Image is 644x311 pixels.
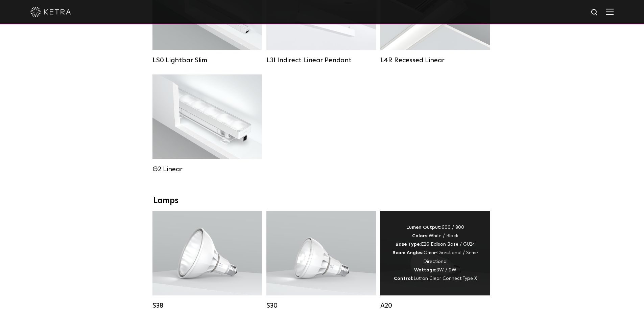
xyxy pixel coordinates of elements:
[591,8,599,17] img: search icon
[152,56,262,64] div: LS0 Lightbar Slim
[406,225,442,230] strong: Lumen Output:
[380,302,490,310] div: A20
[380,211,490,310] a: A20 Lumen Output:600 / 800Colors:White / BlackBase Type:E26 Edison Base / GU24Beam Angles:Omni-Di...
[152,74,262,173] a: G2 Linear Lumen Output:400 / 700 / 1000Colors:WhiteBeam Angles:Flood / [GEOGRAPHIC_DATA] / Narrow...
[152,302,262,310] div: S38
[413,276,477,281] span: Lutron Clear Connect Type X
[392,250,424,255] strong: Beam Angles:
[380,56,490,64] div: L4R Recessed Linear
[394,276,413,281] strong: Control:
[606,8,614,15] img: Hamburger%20Nav.svg
[152,211,262,310] a: S38 Lumen Output:1100Colors:White / BlackBase Type:E26 Edison Base / GU24Beam Angles:10° / 25° / ...
[396,242,421,247] strong: Base Type:
[30,7,71,17] img: ketra-logo-2019-white
[266,302,376,310] div: S30
[153,196,491,206] div: Lamps
[412,234,429,238] strong: Colors:
[414,268,436,272] strong: Wattage:
[266,211,376,310] a: S30 Lumen Output:1100Colors:White / BlackBase Type:E26 Edison Base / GU24Beam Angles:15° / 25° / ...
[390,223,480,283] div: 600 / 800 White / Black E26 Edison Base / GU24 Omni-Directional / Semi-Directional 8W / 9W
[152,165,262,173] div: G2 Linear
[266,56,376,64] div: L3I Indirect Linear Pendant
